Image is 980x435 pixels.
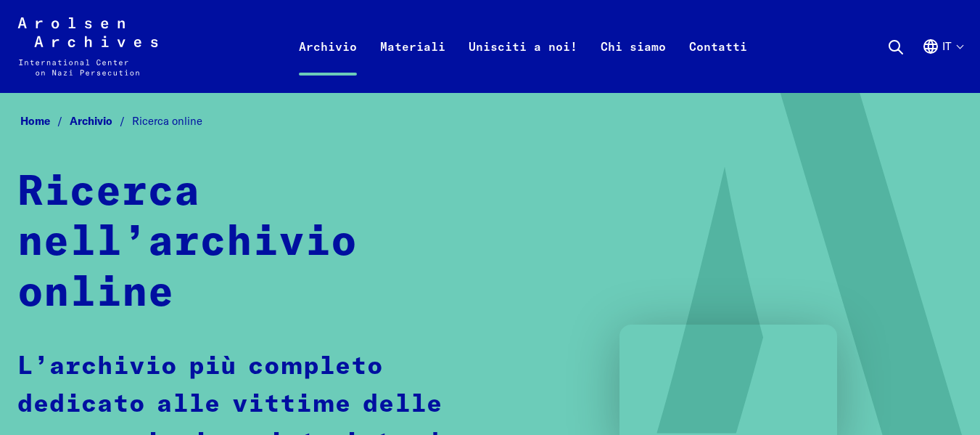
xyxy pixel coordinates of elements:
[17,172,357,314] strong: Ricerca nell’archivio online
[20,114,70,128] a: Home
[287,17,759,76] nav: Primaria
[287,35,368,93] a: Archivio
[132,114,202,128] span: Ricerca online
[678,35,759,93] a: Contatti
[70,114,132,128] a: Archivio
[589,35,678,93] a: Chi siamo
[922,38,963,90] button: Italiano, selezione lingua
[368,35,457,93] a: Materiali
[17,110,963,132] nav: Breadcrumb
[457,35,589,93] a: Unisciti a noi!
